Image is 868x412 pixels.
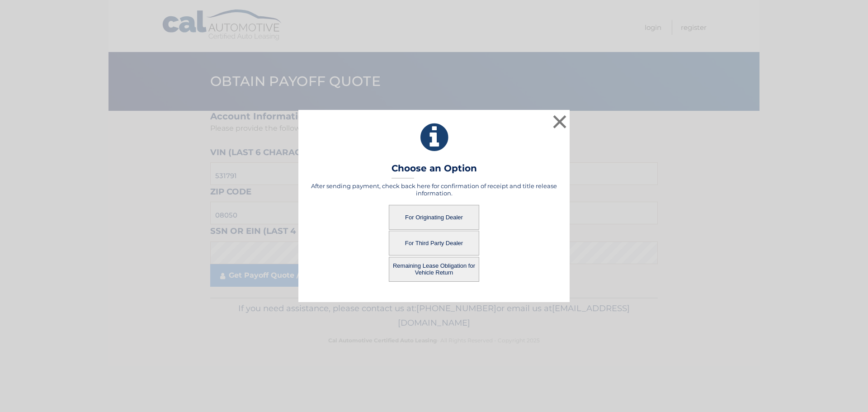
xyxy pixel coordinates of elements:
h3: Choose an Option [392,163,477,179]
button: For Originating Dealer [389,205,479,230]
button: Remaining Lease Obligation for Vehicle Return [389,257,479,282]
button: For Third Party Dealer [389,231,479,256]
button: × [551,113,569,131]
h5: After sending payment, check back here for confirmation of receipt and title release information. [310,182,558,197]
